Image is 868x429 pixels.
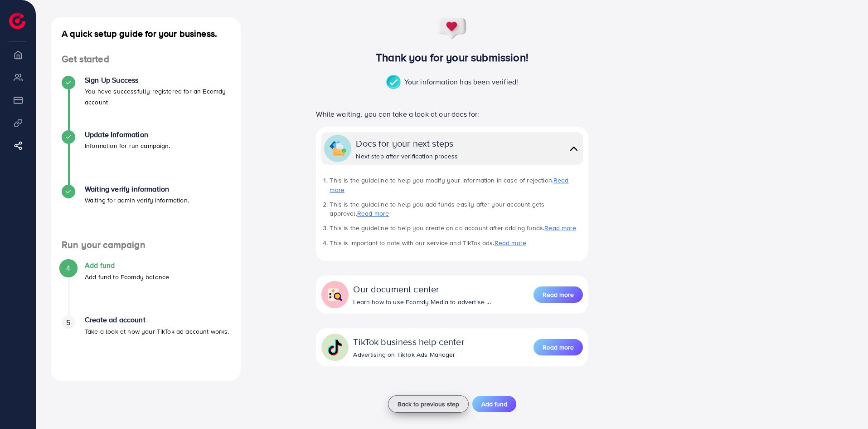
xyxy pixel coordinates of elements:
[85,316,229,324] h4: Create ad account
[9,13,25,29] img: logo
[301,51,603,64] h3: Thank you for your submission!
[481,399,507,409] span: Add fund
[357,209,389,218] a: Read more
[51,261,241,316] li: Add fund
[85,185,189,193] h4: Waiting verify information
[353,350,464,359] div: Advertising on TikTok Ads Manager
[85,271,169,282] p: Add fund to Ecomdy balance
[388,395,469,413] button: Back to previous step
[495,238,526,247] a: Read more
[66,317,70,328] span: 5
[356,152,458,161] div: Next step after verification process
[85,261,169,270] h4: Add fund
[330,223,582,232] li: This is the guideline to help you create an ad account after adding funds.
[533,286,583,304] a: Read more
[567,142,580,155] img: collapse
[85,76,230,84] h4: Sign Up Success
[330,176,582,194] li: This is the guideline to help you modify your information in case of rejection.
[85,195,189,206] p: Waiting for admin verify information.
[543,343,574,352] span: Read more
[85,140,170,151] p: Information for run campaign.
[437,17,467,40] img: success
[829,388,861,422] iframe: Chat
[353,282,490,296] div: Our document center
[316,108,588,119] p: While waiting, you can take a look at our docs for:
[533,338,583,356] a: Read more
[330,176,568,194] a: Read more
[386,75,519,90] p: Your information has been verified!
[66,263,70,273] span: 4
[51,76,241,130] li: Sign Up Success
[533,286,583,303] button: Read more
[356,137,458,150] div: Docs for your next steps
[386,75,404,90] img: success
[330,200,582,218] li: This is the guideline to help you add funds easily after your account gets approval.
[85,326,229,337] p: Take a look at how your TikTok ad account works.
[327,339,343,355] img: collapse
[51,185,241,239] li: Waiting verify information
[51,316,241,370] li: Create ad account
[330,238,582,247] li: This is important to note with our service and TikTok ads.
[533,339,583,355] button: Read more
[51,54,241,65] h4: Get started
[85,86,230,108] p: You have successfully registered for an Ecomdy account
[51,239,241,251] h4: Run your campaign
[353,297,490,306] div: Learn how to use Ecomdy Media to advertise ...
[353,335,464,348] div: TikTok business help center
[472,396,516,412] button: Add fund
[51,130,241,185] li: Update Information
[327,286,343,303] img: collapse
[85,130,170,139] h4: Update Information
[330,140,346,157] img: collapse
[543,290,574,299] span: Read more
[544,223,576,232] a: Read more
[398,399,459,409] span: Back to previous step
[51,28,241,39] h4: A quick setup guide for your business.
